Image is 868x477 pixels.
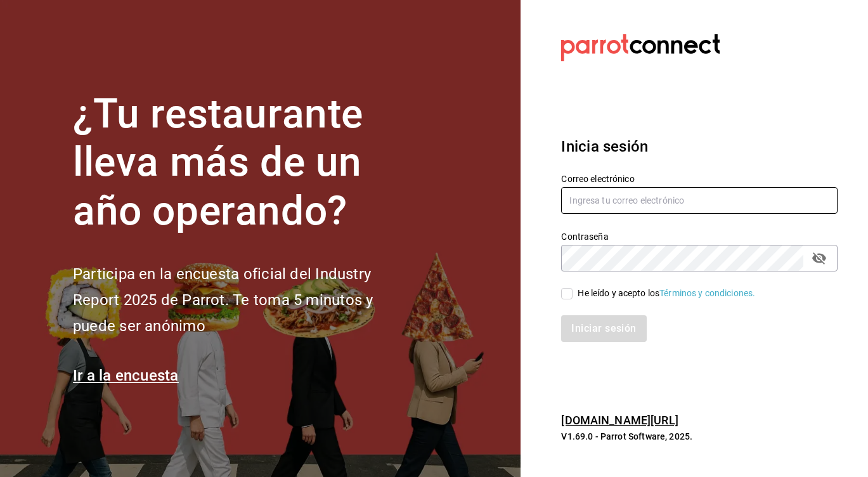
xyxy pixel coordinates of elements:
[808,247,830,269] button: passwordField
[561,135,838,158] h3: Inicia sesión
[73,367,179,384] a: Ir a la encuesta
[561,430,838,443] p: V1.69.0 - Parrot Software, 2025.
[561,232,838,240] label: Contraseña
[561,414,678,427] a: [DOMAIN_NAME][URL]
[561,187,838,214] input: Ingresa tu correo electrónico
[73,261,415,339] h2: Participa en la encuesta oficial del Industry Report 2025 de Parrot. Te toma 5 minutos y puede se...
[659,288,755,298] a: Términos y condiciones.
[73,90,415,236] h1: ¿Tu restaurante lleva más de un año operando?
[578,287,755,300] div: He leído y acepto los
[561,174,838,183] label: Correo electrónico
